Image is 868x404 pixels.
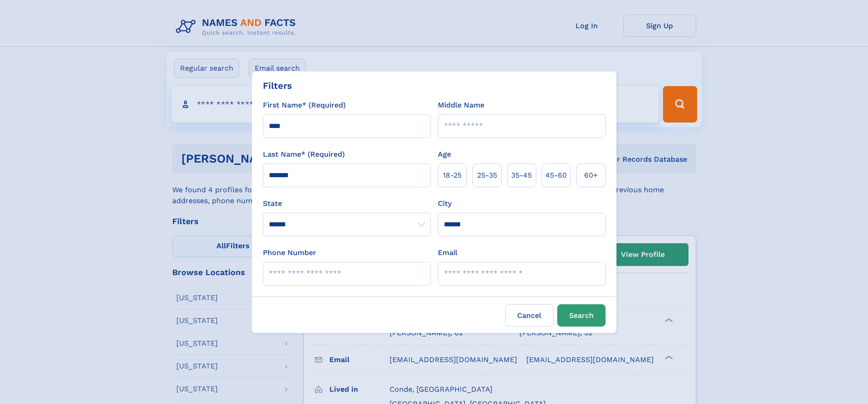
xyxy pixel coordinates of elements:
span: 45‑60 [545,170,567,181]
label: Last Name* (Required) [263,149,345,160]
label: Age [438,149,451,160]
label: Cancel [505,304,554,327]
span: 35‑45 [511,170,532,181]
label: Phone Number [263,247,316,258]
label: Middle Name [438,100,484,111]
label: State [263,198,431,209]
span: 60+ [584,170,598,181]
label: First Name* (Required) [263,100,346,111]
span: 25‑35 [477,170,497,181]
span: 18‑25 [443,170,462,181]
div: Filters [263,79,292,92]
button: Search [557,304,606,327]
label: City [438,198,452,209]
label: Email [438,247,457,258]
